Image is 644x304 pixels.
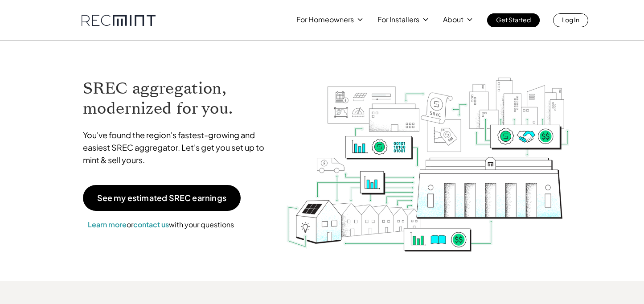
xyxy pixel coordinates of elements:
a: See my estimated SREC earnings [83,185,241,211]
a: Get Started [487,13,540,27]
p: Log In [562,13,579,26]
a: Learn more [88,220,127,229]
p: Get Started [496,13,531,26]
a: Log In [553,13,588,27]
p: For Homeowners [296,13,354,26]
p: About [443,13,464,26]
h1: SREC aggregation, modernized for you. [83,78,273,119]
p: or with your questions [83,219,239,230]
img: RECmint value cycle [286,54,570,254]
p: You've found the region's fastest-growing and easiest SREC aggregator. Let's get you set up to mi... [83,129,273,166]
p: For Installers [377,13,419,26]
a: contact us [133,220,169,229]
p: See my estimated SREC earnings [97,194,226,202]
